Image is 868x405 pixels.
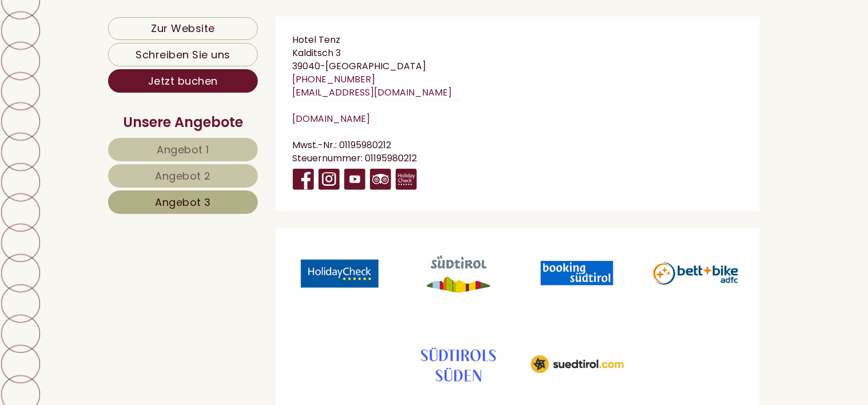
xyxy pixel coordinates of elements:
[336,138,392,152] span: : 01195980212
[293,46,341,59] span: Kalditsch 3
[108,113,258,132] div: Unsere Angebote
[326,59,427,73] span: [GEOGRAPHIC_DATA]
[17,58,198,66] small: 22:06
[155,195,211,209] span: Angebot 3
[293,73,376,86] a: [PHONE_NUMBER]
[293,33,341,46] span: Hotel Tenz
[375,298,451,321] button: Senden
[17,35,198,45] div: Hotel Tenz
[9,33,204,68] div: Guten Tag, wie können wir Ihnen helfen?
[157,142,209,157] span: Angebot 1
[276,17,477,211] div: - Mwst.-Nr. Steuernummer
[155,169,211,183] span: Angebot 2
[203,9,248,27] div: [DATE]
[108,69,258,93] a: Jetzt buchen
[293,112,371,125] a: [DOMAIN_NAME]
[293,86,452,99] a: [EMAIL_ADDRESS][DOMAIN_NAME]
[108,43,258,66] a: Schreiben Sie uns
[293,59,321,73] span: 39040
[108,17,258,40] a: Zur Website
[361,152,417,165] span: : 01195980212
